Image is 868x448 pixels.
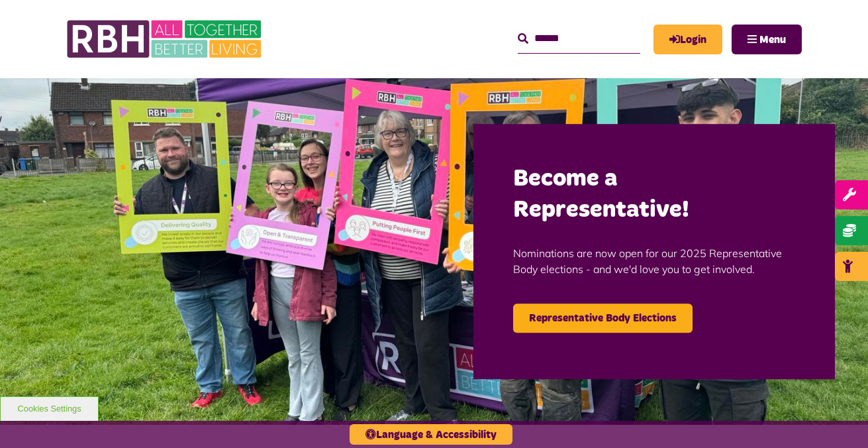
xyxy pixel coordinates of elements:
[732,25,802,54] button: Navigation
[759,34,786,45] span: Menu
[653,25,722,54] a: MyRBH
[513,164,795,226] h2: Become a Representative!
[66,13,265,65] img: RBH
[513,304,693,333] a: Representative Body Elections
[350,424,512,445] button: Language & Accessibility
[808,388,868,448] iframe: Netcall Web Assistant for live chat
[513,226,795,298] p: Nominations are now open for our 2025 Representative Body elections - and we'd love you to get in...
